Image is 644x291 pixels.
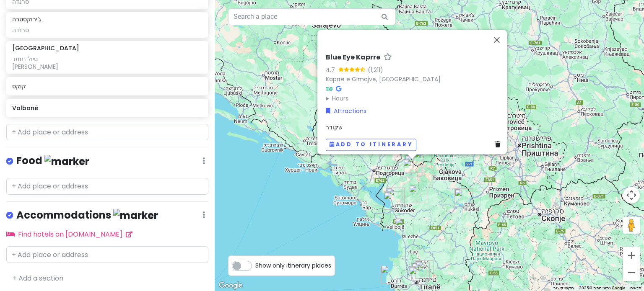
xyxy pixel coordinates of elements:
div: טיול נחמד [PERSON_NAME] [12,55,202,70]
input: + Add place or address [6,124,208,141]
button: Add to itinerary [326,139,416,151]
h6: [GEOGRAPHIC_DATA] [12,44,79,52]
a: Star place [384,53,392,62]
a: Attractions [326,106,366,116]
button: הקטנת התצוגה [623,264,640,281]
summary: Hours [326,94,504,103]
input: Search a place [228,8,396,25]
input: + Add place or address [6,178,208,195]
h6: קוקס [12,82,202,90]
div: Lezhë [395,218,413,236]
h6: Valbonë [12,104,202,112]
div: BUNK'ART 1 [411,263,430,281]
img: marker [44,155,89,168]
a: תנאים [630,286,641,290]
a: Delete place [495,140,504,149]
div: סרנדה [12,26,202,34]
button: סגירה [487,30,507,50]
button: ‏כדי לפתוח את Street View, צריך לגרור את אטב-איש אל המפה [623,217,640,234]
div: Venice Art Mask Factory [386,188,405,206]
div: דורס [381,265,399,283]
h6: Blue Eye Kaprre [326,53,380,62]
h4: Accommodations [16,209,158,222]
span: Show only itinerary places [255,261,331,270]
img: Google [217,280,244,291]
img: marker [113,209,158,222]
button: מקשי קיצור [553,285,574,291]
i: Tripadvisor [326,86,332,92]
div: Tirana Lake Park [409,266,427,285]
span: נתוני מפה ©2025 Google [579,286,625,290]
h4: Food [16,154,89,168]
div: קוקס [454,188,473,207]
div: (1,211) [368,65,383,75]
button: פקדי המצלמה של המפה [623,187,640,203]
h6: ג'ירוקסטרה [12,15,41,23]
div: Blue Eye Kaprre [403,159,421,177]
a: + Add a section [13,273,63,283]
button: הגדלת התצוגה [623,247,640,264]
div: Dajti Tower Belvedere Hotel [415,260,434,279]
div: 4.7 [326,65,338,75]
a: Kaprre e Gimajve, [GEOGRAPHIC_DATA] [326,75,441,83]
a: Find hotels on [DOMAIN_NAME] [6,229,132,239]
div: Valbonë [413,150,432,168]
span: שקודר [326,123,343,131]
input: + Add place or address [6,246,208,263]
div: Rozafa Castle [384,191,402,210]
a: ‏פתיחת האזור הזה במפות Google (ייפתח חלון חדש) [217,280,244,291]
div: Theth [405,155,423,173]
i: Google Maps [336,86,341,92]
div: Lake Koman Ferry [409,185,427,203]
